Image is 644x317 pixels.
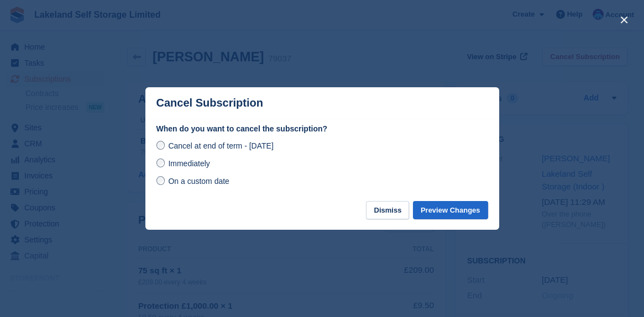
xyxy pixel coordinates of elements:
[156,158,165,167] input: Immediately
[168,159,210,168] span: Immediately
[413,201,488,219] button: Preview Changes
[168,177,229,186] span: On a custom date
[156,97,263,109] p: Cancel Subscription
[615,11,633,29] button: close
[156,123,488,135] label: When do you want to cancel the subscription?
[156,176,165,185] input: On a custom date
[366,201,409,219] button: Dismiss
[168,141,273,150] span: Cancel at end of term - [DATE]
[156,141,165,150] input: Cancel at end of term - [DATE]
